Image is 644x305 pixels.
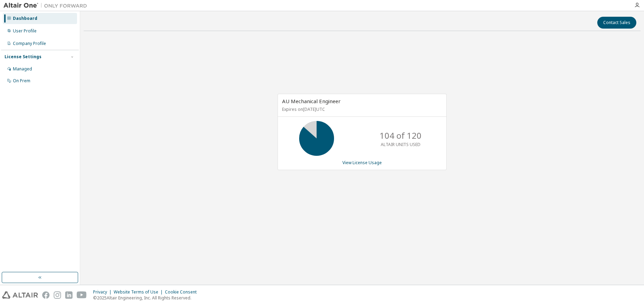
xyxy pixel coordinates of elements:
[165,289,201,295] div: Cookie Consent
[380,130,422,142] p: 104 of 120
[114,289,165,295] div: Website Terms of Use
[54,291,61,299] img: instagram.svg
[381,142,421,147] p: ALTAIR UNITS USED
[3,2,91,9] img: Altair One
[342,160,382,166] a: View License Usage
[93,295,201,301] p: © 2025 Altair Engineering, Inc. All Rights Reserved.
[93,289,114,295] div: Privacy
[13,28,37,34] div: User Profile
[77,291,87,299] img: youtube.svg
[282,106,440,112] p: Expires on [DATE] UTC
[65,291,73,299] img: linkedin.svg
[13,41,46,46] div: Company Profile
[13,16,37,21] div: Dashboard
[2,291,38,299] img: altair_logo.svg
[42,291,50,299] img: facebook.svg
[5,54,41,60] div: License Settings
[13,78,30,84] div: On Prem
[597,17,636,29] button: Contact Sales
[282,98,341,105] span: AU Mechanical Engineer
[13,66,32,72] div: Managed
